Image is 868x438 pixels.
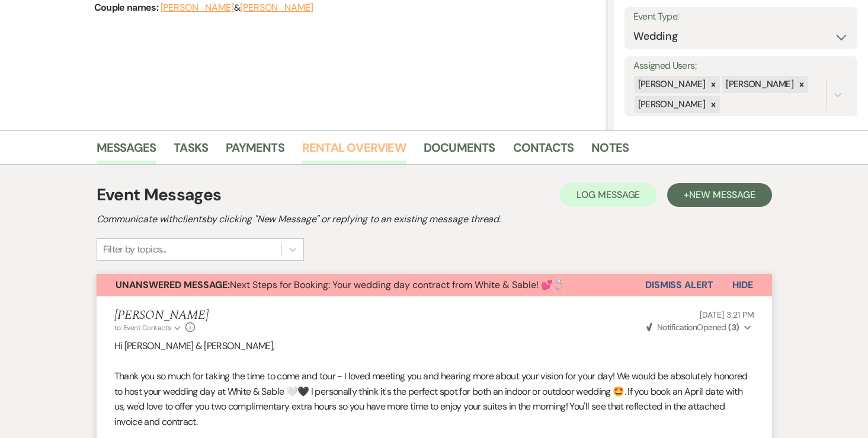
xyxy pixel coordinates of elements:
button: [PERSON_NAME] [161,3,234,12]
a: Messages [97,138,156,164]
span: Opened [646,322,739,333]
a: Contacts [513,138,574,164]
span: Hide [732,279,753,291]
p: Hi [PERSON_NAME] & [PERSON_NAME], [114,338,754,354]
label: Assigned Users: [633,57,849,75]
button: [PERSON_NAME] [240,3,313,12]
h5: [PERSON_NAME] [114,308,209,323]
button: NotificationOpened (3) [645,321,754,334]
span: New Message [689,188,755,201]
div: [PERSON_NAME] [635,96,707,113]
a: Tasks [174,138,208,164]
span: Couple names: [94,1,161,14]
div: Filter by topics... [103,242,166,257]
button: Unanswered Message:Next Steps for Booking: Your wedding day contract from White & Sable! 💕💍 [97,274,645,296]
label: Event Type: [633,8,849,25]
h1: Event Messages [97,183,222,207]
a: Rental Overview [302,138,406,164]
button: Hide [713,274,772,296]
a: Documents [424,138,495,164]
button: Log Message [560,183,656,207]
div: [PERSON_NAME] [722,76,795,93]
strong: ( 3 ) [728,322,739,333]
button: +New Message [667,183,771,207]
p: Thank you so much for taking the time to come and tour - I loved meeting you and hearing more abo... [114,369,754,429]
span: Log Message [576,188,640,201]
span: & [161,2,313,14]
span: [DATE] 3:21 PM [700,309,754,320]
div: [PERSON_NAME] [635,76,707,93]
span: Next Steps for Booking: Your wedding day contract from White & Sable! 💕💍 [116,279,565,291]
strong: Unanswered Message: [116,279,230,291]
button: to: Event Contacts [114,322,182,333]
span: to: Event Contacts [114,323,171,333]
button: Dismiss Alert [645,274,713,296]
span: Notification [657,322,697,333]
a: Payments [226,138,284,164]
h2: Communicate with clients by clicking "New Message" or replying to an existing message thread. [97,212,772,226]
a: Notes [591,138,629,164]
